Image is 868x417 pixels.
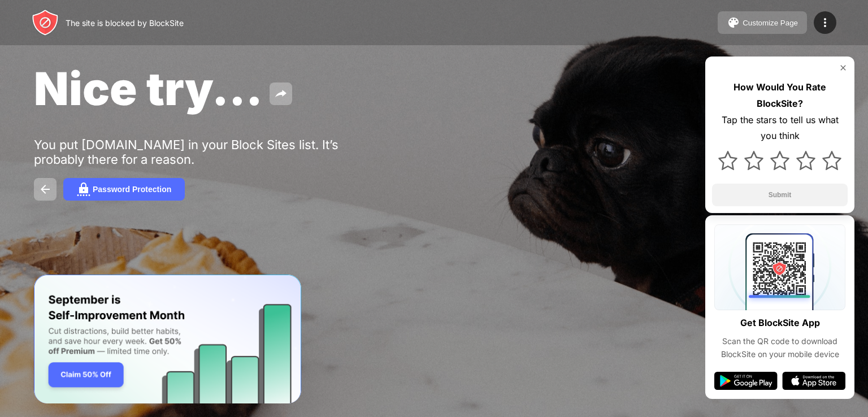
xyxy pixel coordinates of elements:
div: Password Protection [93,185,171,194]
img: pallet.svg [727,16,740,29]
img: google-play.svg [714,372,778,390]
div: How Would You Rate BlockSite? [712,79,848,112]
img: star.svg [822,151,841,170]
img: qrcode.svg [714,224,845,310]
img: menu-icon.svg [818,16,832,29]
img: star.svg [718,151,737,170]
button: Password Protection [63,178,185,201]
img: share.svg [274,87,288,101]
img: star.svg [796,151,815,170]
div: Scan the QR code to download BlockSite on your mobile device [714,335,845,360]
img: password.svg [77,183,90,196]
div: The site is blocked by BlockSite [66,18,184,28]
button: Customize Page [718,11,807,34]
img: star.svg [744,151,763,170]
span: Nice try... [34,61,263,116]
div: Customize Page [743,19,798,27]
button: Submit [712,184,848,206]
img: app-store.svg [782,372,845,390]
img: back.svg [38,183,52,196]
div: Tap the stars to tell us what you think [712,112,848,145]
img: rate-us-close.svg [839,63,848,72]
div: You put [DOMAIN_NAME] in your Block Sites list. It’s probably there for a reason. [34,137,383,167]
img: header-logo.svg [32,9,59,36]
iframe: Banner [34,275,301,404]
img: star.svg [770,151,789,170]
div: Get BlockSite App [740,315,820,331]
